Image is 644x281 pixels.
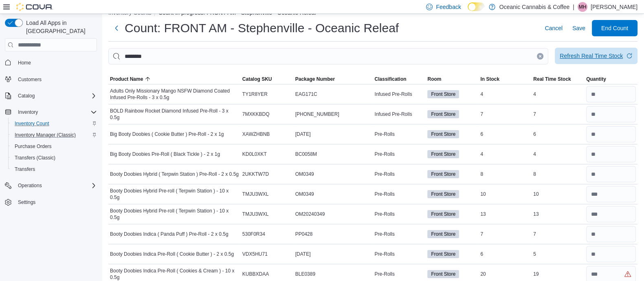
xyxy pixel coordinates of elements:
[11,130,79,140] a: Inventory Manager (Classic)
[242,91,268,97] span: TY1R8YER
[5,53,97,229] nav: Complex example
[8,152,100,164] button: Transfers (Classic)
[294,229,373,239] div: PP0428
[374,91,412,97] span: Infused Pre-Rolls
[108,48,548,64] input: This is a search bar. After typing your query, hit enter to filter the results lower in the page.
[374,111,412,117] span: Infused Pre-Rolls
[468,2,485,11] input: Dark Mode
[374,76,406,82] span: Classification
[8,129,100,141] button: Inventory Manager (Classic)
[15,120,49,127] span: Inventory Count
[110,108,239,121] span: BOLD Rainbow Rocket Diamond Infused Pre-Roll - 3 x 0.5g
[479,269,532,279] div: 20
[436,3,461,11] span: Feedback
[23,19,97,35] span: Load All Apps in [GEOGRAPHIC_DATA]
[431,250,455,258] span: Front Store
[374,231,394,237] span: Pre-Rolls
[592,20,637,36] button: End Count
[431,111,455,118] span: Front Store
[18,199,35,206] span: Settings
[242,211,269,217] span: TMJU3WXL
[294,89,373,99] div: EAG171C
[374,191,394,197] span: Pre-Rolls
[294,249,373,259] div: [DATE]
[11,142,97,151] span: Purchase Orders
[578,2,587,12] div: Miguel Hawkins
[431,150,455,158] span: Front Store
[242,271,269,277] span: KUBBXDAA
[11,142,55,151] a: Purchase Orders
[555,48,637,64] button: Refresh Real Time Stock
[585,74,637,84] button: Quantity
[242,251,268,257] span: VDX5HU71
[15,143,52,150] span: Purchase Orders
[242,76,272,82] span: Catalog SKU
[431,170,455,178] span: Front Store
[15,181,97,190] span: Operations
[2,196,100,208] button: Settings
[2,56,100,68] button: Home
[11,164,38,174] a: Transfers
[295,76,335,82] span: Package Number
[8,118,100,129] button: Inventory Count
[601,24,628,32] span: End Count
[431,270,455,278] span: Front Store
[532,109,585,119] div: 7
[110,251,234,257] span: Booty Doobies Indica Pre-Roll ( Cookie Butter ) - 2 x 0.5g
[15,107,97,117] span: Inventory
[2,180,100,191] button: Operations
[374,151,394,157] span: Pre-Rolls
[15,91,97,101] span: Catalog
[374,211,394,217] span: Pre-Rolls
[11,119,97,128] span: Inventory Count
[294,129,373,139] div: [DATE]
[532,169,585,179] div: 8
[479,189,532,199] div: 10
[110,131,224,137] span: Big Booty Doobies ( Cookie Butter ) Pre-Roll - 2 x 1g
[11,153,97,163] span: Transfers (Classic)
[537,53,543,60] button: Clear input
[15,197,39,207] a: Settings
[572,24,585,32] span: Save
[110,88,239,101] span: Adults Only Missionary Mango NSFW Diamond Coated Infused Pre-Rolls - 3 x 0.5g
[427,230,459,238] span: Front Store
[479,249,532,259] div: 6
[110,188,239,201] span: Booty Doobies Hybrid Pre-roll ( Terpwin Station ) - 10 x 0.5g
[431,210,455,218] span: Front Store
[468,11,468,11] span: Dark Mode
[427,250,459,258] span: Front Store
[294,209,373,219] div: OM20240349
[374,271,394,277] span: Pre-Rolls
[591,2,637,12] p: [PERSON_NAME]
[242,231,265,237] span: 530F0R34
[15,74,97,84] span: Customers
[11,164,97,174] span: Transfers
[110,268,239,281] span: Booty Doobies Indica Pre-Roll ( Cookies & Cream ) - 10 x 0.5g
[11,153,59,163] a: Transfers (Classic)
[479,129,532,139] div: 6
[11,119,53,128] a: Inventory Count
[110,171,239,177] span: Booty Doobies Hybrid ( Terpwin Station ) Pre-Roll - 2 x 0.5g
[479,209,532,219] div: 13
[586,76,606,82] span: Quantity
[18,109,38,115] span: Inventory
[18,76,42,83] span: Customers
[545,24,563,32] span: Cancel
[15,91,38,101] button: Catalog
[532,149,585,159] div: 4
[431,190,455,198] span: Front Store
[15,57,97,67] span: Home
[15,75,45,84] a: Customers
[560,52,623,60] div: Refresh Real Time Stock
[294,74,373,84] button: Package Number
[108,20,125,36] button: Next
[499,2,570,12] p: Oceanic Cannabis & Coffee
[110,208,239,221] span: Booty Doobies Hybrid Pre-roll ( Terpwin Station ) - 10 x 0.5g
[532,189,585,199] div: 10
[15,181,45,190] button: Operations
[11,130,97,140] span: Inventory Manager (Classic)
[125,20,399,36] h1: Count: FRONT AM - Stephenville - Oceanic Releaf
[427,90,459,98] span: Front Store
[242,131,270,137] span: XAWZHBNB
[242,191,269,197] span: TMJU3WXL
